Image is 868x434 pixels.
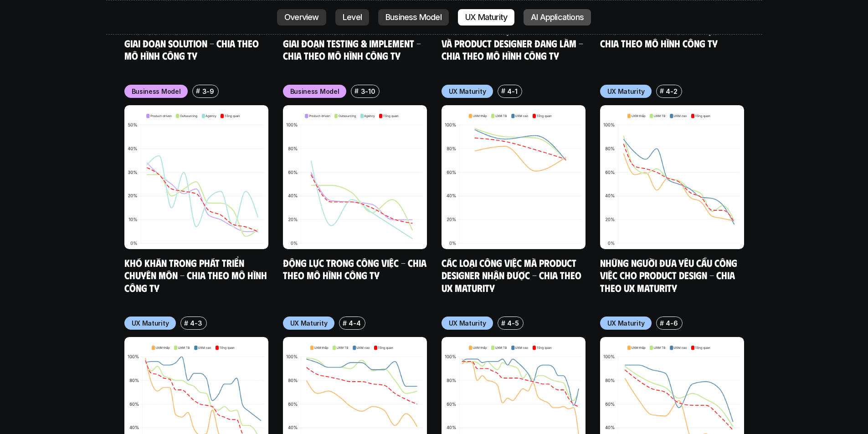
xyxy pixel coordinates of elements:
a: Động lực trong công việc - Chia theo mô hình công ty [283,256,429,281]
h6: # [501,87,505,94]
p: Overview [284,13,319,22]
p: 4-5 [507,318,519,328]
a: Product Designer làm gì trong giai đoạn Testing & Implement - Chia theo mô hình công ty [283,24,423,61]
p: UX Maturity [607,87,645,96]
a: Các loại công việc mà Product Designer nhận được - Chia theo UX Maturity [442,256,584,294]
h6: # [501,320,505,327]
a: AI Applications [524,9,591,26]
p: UX Maturity [449,87,486,96]
p: Business Model [290,87,339,96]
p: UX Maturity [290,318,328,328]
p: 4-3 [190,318,202,328]
h6: # [660,87,664,94]
p: Business Model [385,13,442,22]
h6: # [184,320,188,327]
p: 4-6 [666,318,678,328]
h6: # [343,320,347,327]
a: Những người đưa yêu cầu công việc cho Product Design - Chia theo UX Maturity [600,256,740,294]
p: 4-4 [349,318,360,328]
p: UX Maturity [607,318,645,328]
a: Khó khăn trong phát triển chuyên môn - Chia theo mô hình công ty [124,256,269,294]
a: Khó khăn trong công việc - Chia theo mô hình công ty [600,24,726,49]
a: Level [335,9,369,26]
a: Product Designer làm gì trong giai đoạn Solution - Chia theo mô hình công ty [124,24,264,61]
a: UX Maturity [458,9,514,26]
p: UX Maturity [449,318,486,328]
h6: # [196,87,200,94]
p: AI Applications [531,13,584,22]
p: 3-10 [361,87,375,96]
a: Overview [277,9,326,26]
p: 4-2 [666,87,677,96]
p: Business Model [132,87,181,96]
a: Những công việc về Managment và Product Designer đang làm - Chia theo mô hình công ty [442,24,586,61]
p: UX Maturity [465,13,507,22]
h6: # [354,87,359,94]
p: UX Maturity [132,318,169,328]
p: 4-1 [507,87,517,96]
a: Business Model [378,9,449,26]
p: Level [343,13,362,22]
p: 3-9 [202,87,214,96]
h6: # [660,320,664,327]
